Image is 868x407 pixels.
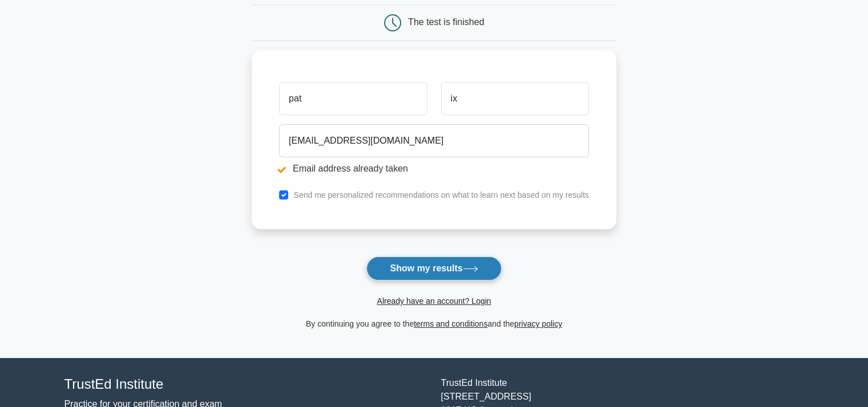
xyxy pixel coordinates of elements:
a: terms and conditions [414,319,487,328]
input: Last name [441,82,589,115]
input: Email [279,124,589,157]
div: The test is finished [408,17,484,27]
a: privacy policy [514,319,562,328]
a: Already have an account? Login [377,296,491,306]
h4: TrustEd Institute [64,376,427,393]
div: By continuing you agree to the and the [245,317,623,331]
button: Show my results [366,257,501,280]
li: Email address already taken [279,162,589,176]
label: Send me personalized recommendations on what to learn next based on my results [293,190,589,200]
input: First name [279,82,427,115]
